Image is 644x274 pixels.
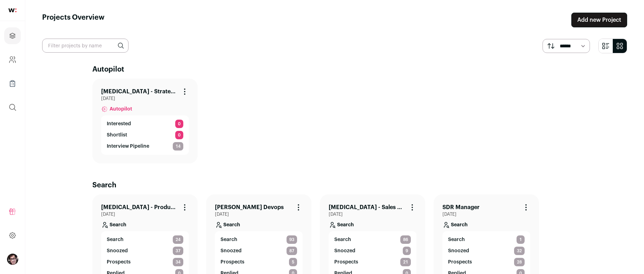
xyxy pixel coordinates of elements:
span: 1 [517,235,525,244]
p: Snoozed [221,247,242,254]
p: Search [223,221,240,228]
button: Project Actions [180,203,189,212]
button: Project Actions [294,203,303,212]
a: Search [215,217,303,231]
a: Search [101,217,189,231]
h1: Projects Overview [42,13,105,27]
span: Search [221,236,237,243]
span: Search [448,236,465,243]
span: 87 [287,247,297,255]
p: Prospects [107,259,131,266]
p: Prospects [334,259,358,266]
input: Filter projects by name [42,39,129,53]
span: Autopilot [110,106,132,113]
p: Shortlist [107,132,127,139]
a: Snoozed 32 [448,247,525,255]
h2: Search [92,180,577,190]
span: Search [107,236,124,243]
a: Search [329,217,416,231]
button: Project Actions [522,203,530,212]
span: [DATE] [101,96,189,101]
img: 1909781-medium_jpg [7,254,18,265]
a: Interview Pipeline 14 [107,142,183,151]
span: [DATE] [329,212,416,217]
a: Snoozed 87 [221,247,297,255]
span: 21 [400,258,411,266]
a: Snoozed 37 [107,247,183,255]
p: Search [110,221,126,228]
p: Search [451,221,468,228]
a: Autopilot [101,101,189,115]
span: 37 [173,247,183,255]
span: [DATE] [442,212,530,217]
span: 93 [287,235,297,244]
a: Company Lists [4,75,21,92]
p: Snoozed [448,247,469,254]
p: Prospects [448,259,472,266]
p: Prospects [221,259,244,266]
button: Project Actions [180,87,189,96]
a: Interested 0 [107,120,183,128]
a: Search 1 [448,235,525,244]
a: [MEDICAL_DATA] - Product Engineer, High-Velocity [101,203,178,212]
img: wellfound-shorthand-0d5821cbd27db2630d0214b213865d53afaa358527fdda9d0ea32b1df1b89c2c.svg [8,8,17,12]
p: Interview Pipeline [107,143,149,150]
span: 5 [289,258,297,266]
a: [MEDICAL_DATA] - Sales or Solutions Engineer [329,203,405,212]
a: Add new Project [571,13,627,27]
span: 28 [514,258,525,266]
a: Snoozed 9 [334,247,411,255]
a: Search [442,217,530,231]
a: Company and ATS Settings [4,51,21,68]
a: Prospects 5 [221,258,297,266]
button: Open dropdown [7,254,18,265]
a: [PERSON_NAME] Devops [215,203,284,212]
a: Prospects 21 [334,258,411,266]
p: Search [337,221,354,228]
a: Search 86 [334,235,411,244]
a: SDR Manager [442,203,480,212]
span: 86 [400,235,411,244]
a: Search 24 [107,235,183,244]
span: Search [334,236,351,243]
span: 24 [173,235,183,244]
a: [MEDICAL_DATA] - Strategic Account Executive [101,87,178,96]
a: Projects [4,27,21,44]
span: 14 [173,142,183,151]
span: 32 [514,247,525,255]
span: 0 [175,131,183,139]
span: [DATE] [215,212,303,217]
span: 9 [403,247,411,255]
a: Search 93 [221,235,297,244]
p: Snoozed [107,247,128,254]
h2: Autopilot [92,65,577,74]
button: Project Actions [408,203,416,212]
span: 34 [173,258,183,266]
a: Shortlist 0 [107,131,183,139]
p: Snoozed [334,247,355,254]
p: Interested [107,120,131,127]
a: Prospects 34 [107,258,183,266]
a: Prospects 28 [448,258,525,266]
span: 0 [175,120,183,128]
span: [DATE] [101,212,189,217]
